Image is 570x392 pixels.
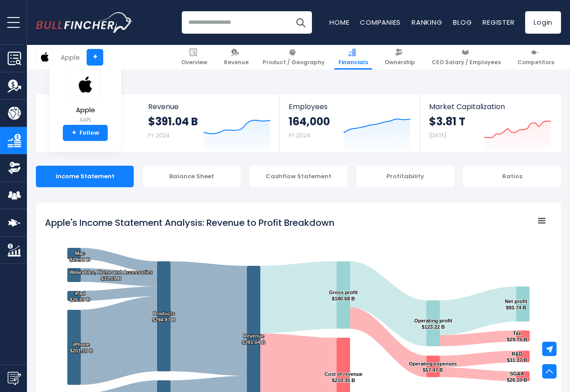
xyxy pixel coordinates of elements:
[334,45,372,70] a: Financials
[414,318,452,330] text: Operating profit $123.22 B
[70,291,90,302] text: iPad $26.69 B
[220,45,253,70] a: Revenue
[324,371,363,383] text: Cost of revenue $210.35 B
[432,59,501,66] span: CEO Salary / Employees
[148,115,198,128] strong: $391.04 B
[8,161,21,175] img: Ownership
[429,132,446,139] small: [DATE]
[70,342,93,353] text: iPhone $201.18 B
[70,106,101,114] span: Apple
[507,330,527,342] text: Tax $29.75 B
[289,132,310,139] small: FY 2024
[289,11,312,34] button: Search
[329,290,358,301] text: Gross profit $180.68 B
[181,59,207,66] span: Overview
[177,45,211,70] a: Overview
[412,18,442,27] a: Ranking
[338,59,368,66] span: Financials
[148,132,170,139] small: FY 2024
[482,18,514,27] a: Register
[381,45,419,70] a: Ownership
[63,125,108,141] a: +Follow
[360,18,401,27] a: Companies
[453,18,472,27] a: Blog
[148,102,271,111] span: Revenue
[463,166,561,187] div: Ratios
[143,166,241,187] div: Balance Sheet
[45,216,334,229] tspan: Apple's Income Statement Analysis: Revenue to Profit Breakdown
[263,59,324,66] span: Product / Geography
[289,115,330,128] strong: 164,000
[70,251,90,262] text: Mac $29.98 B
[289,102,410,111] span: Employees
[250,166,347,187] div: Cashflow Statement
[429,115,465,128] strong: $3.81 T
[356,166,454,187] div: Profitability
[152,311,175,322] text: Products $294.87 B
[36,48,53,66] img: AAPL logo
[385,59,415,66] span: Ownership
[259,45,329,70] a: Product / Geography
[513,45,558,70] a: Competitors
[420,94,560,152] a: Market Capitalization $3.81 T [DATE]
[329,18,349,27] a: Home
[61,52,80,62] div: Apple
[507,371,527,383] text: SG&A $26.10 B
[69,69,101,125] a: Apple AAPL
[280,94,419,152] a: Employees 164,000 FY 2024
[525,11,561,34] a: Login
[409,361,457,373] text: Operating expenses $57.47 B
[70,70,101,100] img: AAPL logo
[505,299,527,310] text: Net profit $93.74 B
[36,166,134,187] div: Income Statement
[139,94,280,152] a: Revenue $391.04 B FY 2024
[36,12,132,33] a: Go to homepage
[428,45,505,70] a: CEO Salary / Employees
[517,59,554,66] span: Competitors
[70,269,153,281] text: Wearables, Home and Accessories $37.01 B
[70,116,101,124] small: AAPL
[507,351,527,363] text: R&D $31.37 B
[242,333,265,345] text: Revenue $391.04 B
[429,102,551,111] span: Market Capitalization
[87,49,103,66] a: +
[224,59,249,66] span: Revenue
[72,129,76,137] strong: +
[36,12,133,33] img: Bullfincher logo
